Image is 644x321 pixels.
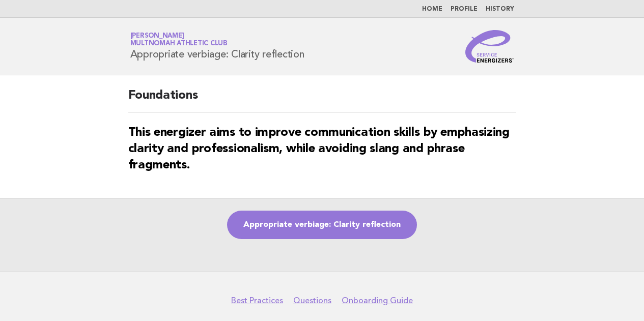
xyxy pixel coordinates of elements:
[130,33,304,60] h1: Appropriate verbiage: Clarity reflection
[128,87,516,112] h2: Foundations
[486,6,514,12] a: History
[130,41,228,47] span: Multnomah Athletic Club
[130,33,228,47] a: [PERSON_NAME]Multnomah Athletic Club
[451,6,478,12] a: Profile
[422,6,442,12] a: Home
[231,296,283,306] a: Best Practices
[128,127,510,171] strong: This energizer aims to improve communication skills by emphasizing clarity and professionalism, w...
[342,296,413,306] a: Onboarding Guide
[293,296,331,306] a: Questions
[227,211,417,239] a: Appropriate verbiage: Clarity reflection
[465,30,514,63] img: Service Energizers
